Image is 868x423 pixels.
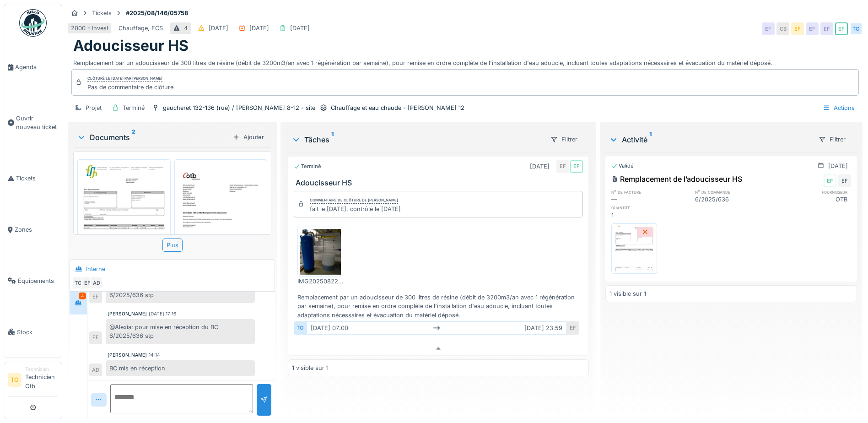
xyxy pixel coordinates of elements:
div: [PERSON_NAME] [108,310,147,317]
span: Ouvrir nouveau ticket [16,114,58,131]
div: 1 [611,211,689,220]
div: Documents [77,132,229,143]
div: [DATE] [530,162,550,171]
div: TO [294,321,307,335]
div: EF [820,22,833,35]
li: TO [8,373,22,387]
div: BC mis en réception [106,360,255,376]
div: Chauffage, ECS [119,24,163,33]
div: [DATE] [249,24,269,33]
div: TO [72,277,85,289]
h6: n° de facture [611,189,689,195]
a: TO TechnicienTechnicien Otb [8,366,58,396]
h6: fournisseur [773,189,851,195]
img: eqr1okehdrnodfrwi7ancj43rfiu [300,229,341,275]
sup: 1 [331,134,334,145]
div: 14:14 [149,352,160,358]
h6: n° de commande [695,189,773,195]
h1: Adoucisseur HS [73,37,189,54]
a: Équipements [4,255,62,306]
div: AD [90,277,103,289]
div: — [611,195,689,204]
div: EF [89,331,102,344]
span: Zones [15,225,58,234]
div: [PERSON_NAME] [108,352,147,358]
sup: 1 [649,134,652,145]
div: 2000 - Invest [71,24,108,33]
div: EF [556,160,569,173]
div: 1 visible sur 1 [609,289,646,298]
div: EF [81,277,94,289]
img: 1f6x8e33em5qmy3iow2tcpft5t1f [177,162,265,287]
div: [DATE] [290,24,310,33]
div: @Alexia: pour mise en réception du BC 6/2025/636 stp [106,319,255,344]
div: Remplacement par un adoucisseur de 300 litres de résine (débit de 3200m3/an avec 1 régénération p... [73,55,857,67]
div: Clôturé le [DATE] par [PERSON_NAME] [87,76,162,82]
span: Tickets [16,174,58,183]
div: Remplacement par un adoucisseur de 300 litres de résine (débit de 3200m3/an avec 1 régénération p... [297,293,583,320]
a: Agenda [4,42,62,93]
div: Tickets [92,9,112,17]
div: Terminé [123,103,145,112]
div: EF [566,321,579,335]
div: Activité [609,134,811,145]
div: Commentaire de clôture de [PERSON_NAME] [310,197,398,204]
div: EF [570,160,583,173]
img: dzu6q0l2ebko4c0l86yi3j5rqpq3 [614,226,655,271]
span: Équipements [18,277,58,285]
div: EF [838,174,851,187]
div: 1 visible sur 1 [292,363,329,372]
h3: Adoucisseur HS [296,179,585,187]
div: IMG20250822165729.jpg [297,277,343,286]
div: TO [850,22,863,35]
div: Technicien [25,366,58,373]
div: [DATE] [209,24,228,33]
div: 4 [79,293,86,299]
a: Stock [4,306,62,358]
div: EF [806,22,819,35]
div: Pas de commentaire de clôture [87,83,173,92]
div: Tâches [291,134,543,145]
div: Chauffage et eau chaude - [PERSON_NAME] 12 [331,103,464,112]
strong: #2025/08/146/05758 [122,9,192,17]
div: CB [776,22,789,35]
div: [DATE] 07:00 [DATE] 23:59 [307,321,566,335]
div: fait le [DATE], contrôlé le [DATE] [310,205,401,213]
h6: quantité [611,205,689,211]
div: OTB [773,195,851,204]
a: Ouvrir nouveau ticket [4,93,62,153]
a: Zones [4,204,62,255]
div: Filtrer [814,133,850,146]
div: gaucheret 132-136 (rue) / [PERSON_NAME] 8-12 - site [163,103,315,112]
div: Projet [86,103,102,112]
div: Actions [819,101,859,114]
div: Remplacement de l’adoucisseur HS [611,174,742,184]
div: EF [89,290,102,303]
span: Stock [17,328,58,336]
div: Interne [86,265,105,273]
div: AD [89,363,102,376]
img: rmmpgrqc9gxs8mqozbu4ntqa4hv8 [80,162,168,287]
div: Ajouter [229,131,268,143]
a: Tickets [4,153,62,204]
div: EF [762,22,775,35]
div: 6/2025/636 [695,195,773,204]
div: Filtrer [546,133,582,146]
div: Terminé [294,163,321,170]
div: Validé [611,162,634,170]
img: Badge_color-CXgf-gQk.svg [19,9,47,37]
div: [DATE] 17:16 [149,310,176,317]
li: Technicien Otb [25,366,58,394]
div: Plus [162,239,183,252]
div: EF [824,174,836,187]
div: 4 [184,24,188,33]
div: EF [835,22,848,35]
sup: 2 [132,132,135,143]
div: [DATE] [828,162,848,170]
div: EF [791,22,804,35]
span: Agenda [15,63,58,71]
